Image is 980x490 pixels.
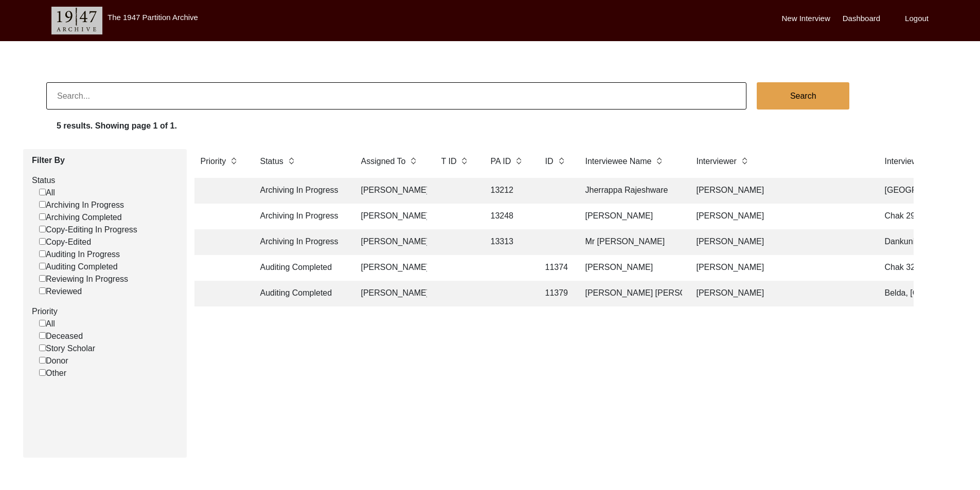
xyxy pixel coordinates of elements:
[545,155,554,168] label: ID
[485,178,531,204] td: 13212
[254,255,347,281] td: Auditing Completed
[460,155,468,167] img: sort-button.png
[485,204,531,229] td: 13248
[39,238,46,245] input: Copy-Edited
[39,213,46,220] input: Archiving Completed
[585,155,652,168] label: Interviewee Name
[409,155,417,167] img: sort-button.png
[39,342,95,355] label: Story Scholar
[558,155,565,167] img: sort-button.png
[46,82,746,110] input: Search...
[539,281,571,306] td: 11379
[441,155,457,168] label: T ID
[39,224,137,236] label: Copy-Editing In Progress
[260,155,283,168] label: Status
[254,229,347,255] td: Archiving In Progress
[579,204,682,229] td: [PERSON_NAME]
[579,255,682,281] td: [PERSON_NAME]
[361,155,406,168] label: Assigned To
[690,255,870,281] td: [PERSON_NAME]
[39,355,68,367] label: Donor
[230,155,237,167] img: sort-button.png
[355,178,427,204] td: [PERSON_NAME]
[39,261,118,273] label: Auditing Completed
[39,320,46,326] input: All
[32,305,179,318] label: Priority
[39,273,128,285] label: Reviewing In Progress
[39,318,55,330] label: All
[757,82,849,110] button: Search
[355,255,427,281] td: [PERSON_NAME]
[355,281,427,306] td: [PERSON_NAME]
[697,155,737,168] label: Interviewer
[57,120,177,132] label: 5 results. Showing page 1 of 1.
[39,357,46,364] input: Donor
[515,155,522,167] img: sort-button.png
[655,155,663,167] img: sort-button.png
[39,189,46,195] input: All
[355,229,427,255] td: [PERSON_NAME]
[254,204,347,229] td: Archiving In Progress
[39,344,46,351] input: Story Scholar
[39,250,46,257] input: Auditing In Progress
[254,281,347,306] td: Auditing Completed
[39,330,83,342] label: Deceased
[39,248,120,261] label: Auditing In Progress
[355,204,427,229] td: [PERSON_NAME]
[254,178,347,204] td: Archiving In Progress
[39,201,46,208] input: Archiving In Progress
[51,7,102,34] img: header-logo.png
[39,332,46,339] input: Deceased
[905,13,929,25] label: Logout
[491,155,511,168] label: PA ID
[32,174,179,187] label: Status
[201,155,226,168] label: Priority
[39,369,46,376] input: Other
[579,229,682,255] td: Mr [PERSON_NAME]
[108,13,198,22] label: The 1947 Partition Archive
[39,263,46,269] input: Auditing Completed
[39,367,66,379] label: Other
[39,236,91,248] label: Copy-Edited
[39,287,46,294] input: Reviewed
[782,13,830,25] label: New Interview
[579,178,682,204] td: Jherrappa Rajeshware
[843,13,880,25] label: Dashboard
[690,229,870,255] td: [PERSON_NAME]
[690,204,870,229] td: [PERSON_NAME]
[579,281,682,306] td: [PERSON_NAME] [PERSON_NAME]
[485,229,531,255] td: 13313
[39,275,46,282] input: Reviewing In Progress
[39,285,82,298] label: Reviewed
[288,155,295,167] img: sort-button.png
[690,281,870,306] td: [PERSON_NAME]
[39,199,124,211] label: Archiving In Progress
[39,187,55,199] label: All
[32,154,179,167] label: Filter By
[39,226,46,232] input: Copy-Editing In Progress
[741,155,748,167] img: sort-button.png
[539,255,571,281] td: 11374
[39,211,122,224] label: Archiving Completed
[690,178,870,204] td: [PERSON_NAME]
